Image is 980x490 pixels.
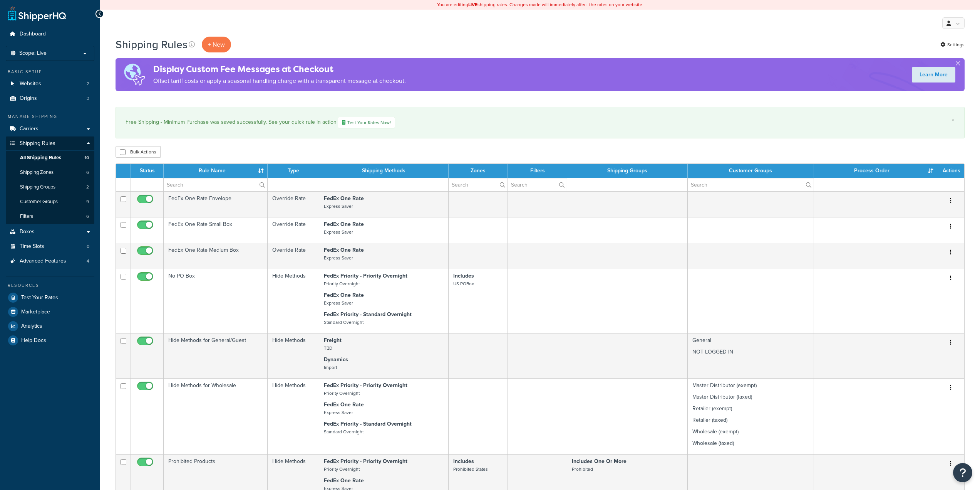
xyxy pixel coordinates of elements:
[572,466,593,473] small: Prohibited
[324,310,412,318] strong: FedEx Priority - Standard Overnight
[937,164,964,178] th: Actions
[126,117,955,128] div: Free Shipping - Minimum Purchase was saved successfully. See your quick rule in action
[131,164,164,178] th: Status
[153,63,406,76] h4: Display Custom Fee Messages at Checkout
[20,140,55,147] span: Shipping Rules
[268,333,319,378] td: Hide Methods
[508,178,566,191] input: Search
[87,258,89,264] span: 4
[6,209,94,224] a: Filters 6
[6,165,94,180] a: Shipping Zones 6
[86,169,89,176] span: 6
[87,95,89,102] span: 3
[6,239,94,254] a: Time Slots 0
[6,254,94,268] a: Advanced Features 4
[6,291,94,305] a: Test Your Rates
[692,439,809,447] p: Wholesale (taxed)
[6,209,94,224] li: Filters
[268,378,319,454] td: Hide Methods
[268,191,319,217] td: Override Rate
[20,229,35,235] span: Boxes
[453,457,474,465] strong: Includes
[20,126,39,132] span: Carriers
[338,117,395,128] a: Test Your Rates Now!
[688,333,814,378] td: General
[324,272,407,280] strong: FedEx Priority - Priority Overnight
[324,203,353,210] small: Express Saver
[692,416,809,424] p: Retailer (taxed)
[324,220,364,228] strong: FedEx One Rate
[20,243,44,250] span: Time Slots
[324,319,364,326] small: Standard Overnight
[324,466,360,473] small: Priority Overnight
[567,164,688,178] th: Shipping Groups
[20,31,46,37] span: Dashboard
[6,180,94,194] a: Shipping Groups 2
[324,428,364,435] small: Standard Overnight
[324,280,360,287] small: Priority Overnight
[319,164,449,178] th: Shipping Methods
[6,27,94,41] a: Dashboard
[814,164,937,178] th: Process Order : activate to sort column ascending
[453,280,474,287] small: US POBox
[6,136,94,224] li: Shipping Rules
[6,69,94,75] div: Basic Setup
[324,355,348,364] strong: Dynamics
[6,239,94,254] li: Time Slots
[6,333,94,347] a: Help Docs
[19,50,47,57] span: Scope: Live
[86,213,89,220] span: 6
[6,136,94,151] a: Shipping Rules
[6,282,94,289] div: Resources
[324,390,360,397] small: Priority Overnight
[449,164,508,178] th: Zones
[6,225,94,239] li: Boxes
[164,191,268,217] td: FedEx One Rate Envelope
[84,155,89,161] span: 10
[6,77,94,91] li: Websites
[164,269,268,333] td: No PO Box
[324,194,364,202] strong: FedEx One Rate
[164,178,267,191] input: Search
[21,309,50,315] span: Marketplace
[6,195,94,209] a: Customer Groups 9
[324,345,332,352] small: TBD
[268,243,319,269] td: Override Rate
[453,272,474,280] strong: Includes
[20,169,54,176] span: Shipping Zones
[6,165,94,180] li: Shipping Zones
[116,58,153,91] img: duties-banner-06bc72dcb5fe05cb3f9472aba00be2ae8eb53ab6f0d8bb03d382ba314ac3c341.png
[692,428,809,436] p: Wholesale (exempt)
[324,457,407,465] strong: FedEx Priority - Priority Overnight
[324,409,353,416] small: Express Saver
[164,217,268,243] td: FedEx One Rate Small Box
[324,336,342,344] strong: Freight
[324,477,364,485] strong: FedEx One Rate
[20,81,41,87] span: Websites
[952,117,955,123] a: ×
[912,67,955,83] a: Learn More
[324,401,364,409] strong: FedEx One Rate
[87,81,89,87] span: 2
[688,164,814,178] th: Customer Groups
[688,178,813,191] input: Search
[268,269,319,333] td: Hide Methods
[6,319,94,333] a: Analytics
[324,254,353,261] small: Express Saver
[572,457,627,465] strong: Includes One Or More
[6,151,94,165] li: All Shipping Rules
[6,254,94,268] li: Advanced Features
[86,184,89,190] span: 2
[116,37,188,52] h1: Shipping Rules
[324,381,407,389] strong: FedEx Priority - Priority Overnight
[324,291,364,299] strong: FedEx One Rate
[164,164,268,178] th: Rule Name : activate to sort column ascending
[6,91,94,106] li: Origins
[20,258,66,264] span: Advanced Features
[6,113,94,120] div: Manage Shipping
[20,184,55,190] span: Shipping Groups
[324,364,337,371] small: Import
